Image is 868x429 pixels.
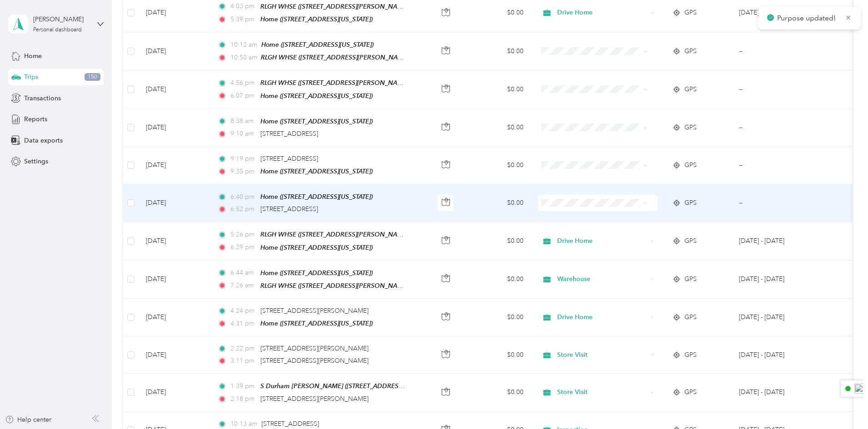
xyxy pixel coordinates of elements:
[139,336,210,374] td: [DATE]
[260,155,318,163] span: [STREET_ADDRESS]
[732,109,819,147] td: --
[260,92,373,99] span: Home ([STREET_ADDRESS][US_STATE])
[230,356,256,366] span: 3:11 pm
[732,184,819,222] td: --
[230,268,256,278] span: 6:44 am
[260,3,410,10] span: RLGH WHSE ([STREET_ADDRESS][PERSON_NAME])
[684,198,697,208] span: GPS
[557,350,647,360] span: Store Visit
[464,336,531,374] td: $0.00
[230,204,256,214] span: 6:52 pm
[732,299,819,336] td: Aug 25 - 31, 2025
[777,13,838,24] p: Purpose updated!
[230,154,256,164] span: 9:19 pm
[260,118,373,125] span: Home ([STREET_ADDRESS][US_STATE])
[230,167,256,177] span: 9:35 pm
[230,15,256,25] span: 5:39 pm
[260,130,318,138] span: [STREET_ADDRESS]
[557,274,647,284] span: Warehouse
[260,282,410,290] span: RLGH WHSE ([STREET_ADDRESS][PERSON_NAME])
[230,319,256,329] span: 4:31 pm
[33,27,82,33] div: Personal dashboard
[260,205,318,213] span: [STREET_ADDRESS]
[260,193,373,200] span: Home ([STREET_ADDRESS][US_STATE])
[684,350,697,360] span: GPS
[464,184,531,222] td: $0.00
[230,306,256,316] span: 4:24 pm
[557,8,647,18] span: Drive Home
[139,261,210,299] td: [DATE]
[684,84,697,94] span: GPS
[230,78,256,88] span: 4:56 pm
[24,136,63,145] span: Data exports
[139,147,210,184] td: [DATE]
[464,261,531,299] td: $0.00
[139,109,210,147] td: [DATE]
[732,336,819,374] td: Aug 25 - 31, 2025
[260,231,410,238] span: RLGH WHSE ([STREET_ADDRESS][PERSON_NAME])
[230,344,256,354] span: 2:22 pm
[139,374,210,411] td: [DATE]
[732,374,819,411] td: Aug 25 - 31, 2025
[684,123,697,133] span: GPS
[732,261,819,299] td: Aug 25 - 31, 2025
[557,236,647,246] span: Drive Home
[24,94,61,103] span: Transactions
[684,236,697,246] span: GPS
[684,8,697,18] span: GPS
[464,32,531,70] td: $0.00
[230,192,256,202] span: 6:40 pm
[139,184,210,222] td: [DATE]
[230,419,257,429] span: 10:13 am
[684,387,697,397] span: GPS
[260,395,369,403] span: [STREET_ADDRESS][PERSON_NAME]
[230,242,256,252] span: 6:29 pm
[230,230,256,240] span: 5:26 pm
[684,160,697,170] span: GPS
[24,157,48,166] span: Settings
[732,70,819,108] td: --
[261,41,374,48] span: Home ([STREET_ADDRESS][US_STATE])
[260,307,369,315] span: [STREET_ADDRESS][PERSON_NAME]
[230,394,256,404] span: 2:18 pm
[260,320,373,327] span: Home ([STREET_ADDRESS][US_STATE])
[260,269,373,276] span: Home ([STREET_ADDRESS][US_STATE])
[464,147,531,184] td: $0.00
[684,274,697,284] span: GPS
[557,387,647,397] span: Store Visit
[732,32,819,70] td: --
[684,312,697,322] span: GPS
[230,91,256,101] span: 6:07 pm
[464,222,531,260] td: $0.00
[557,312,647,322] span: Drive Home
[817,378,868,429] iframe: Everlance-gr Chat Button Frame
[260,168,373,175] span: Home ([STREET_ADDRESS][US_STATE])
[24,114,47,124] span: Reports
[230,381,256,391] span: 1:39 pm
[230,53,257,63] span: 10:50 am
[261,420,319,428] span: [STREET_ADDRESS]
[230,116,256,126] span: 8:38 am
[230,40,257,50] span: 10:12 am
[139,299,210,336] td: [DATE]
[684,46,697,56] span: GPS
[464,374,531,411] td: $0.00
[139,222,210,260] td: [DATE]
[260,244,373,251] span: Home ([STREET_ADDRESS][US_STATE])
[230,129,256,139] span: 9:10 am
[260,345,369,352] span: [STREET_ADDRESS][PERSON_NAME]
[464,109,531,147] td: $0.00
[260,79,410,87] span: RLGH WHSE ([STREET_ADDRESS][PERSON_NAME])
[5,415,51,424] button: Help center
[139,70,210,108] td: [DATE]
[464,299,531,336] td: $0.00
[260,357,369,365] span: [STREET_ADDRESS][PERSON_NAME]
[24,51,42,61] span: Home
[260,15,373,23] span: Home ([STREET_ADDRESS][US_STATE])
[24,72,38,82] span: Trips
[85,73,100,81] span: 150
[230,1,256,11] span: 4:03 pm
[261,54,411,61] span: RLGH WHSE ([STREET_ADDRESS][PERSON_NAME])
[260,382,438,390] span: S Durham [PERSON_NAME] ([STREET_ADDRESS][US_STATE])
